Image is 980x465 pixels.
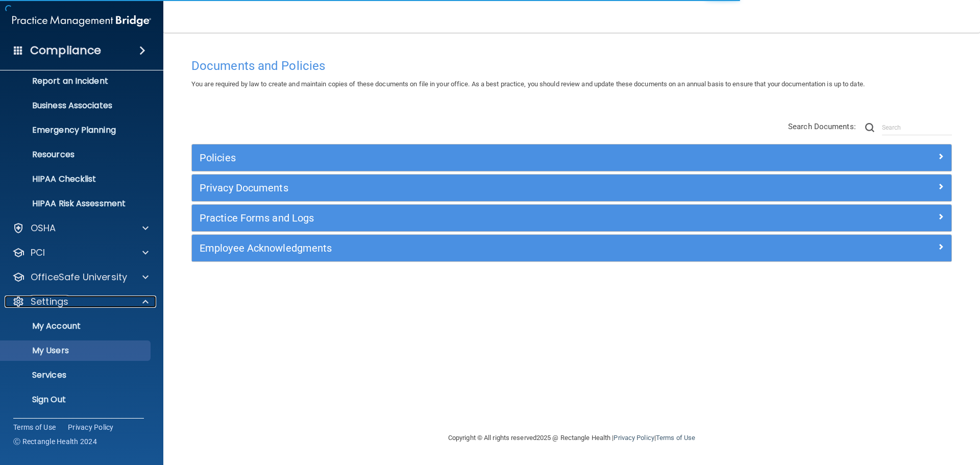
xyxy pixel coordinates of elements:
[200,150,944,166] a: Policies
[200,212,754,224] h5: Practice Forms and Logs
[191,80,865,88] span: You are required by law to create and maintain copies of these documents on file in your office. ...
[7,346,146,356] p: My Users
[30,43,101,58] h4: Compliance
[12,247,149,259] a: PCI
[7,370,146,380] p: Services
[7,174,146,184] p: HIPAA Checklist
[12,11,151,31] img: PMB logo
[7,125,146,135] p: Emergency Planning
[68,422,114,432] a: Privacy Policy
[656,434,695,442] a: Terms of Use
[12,222,149,234] a: OSHA
[882,120,952,135] input: Search
[31,247,45,259] p: PCI
[200,242,754,254] h5: Employee Acknowledgments
[12,296,149,308] a: Settings
[7,395,146,405] p: Sign Out
[385,422,758,454] div: Copyright © All rights reserved 2025 @ Rectangle Health | |
[13,422,56,432] a: Terms of Use
[200,152,754,163] h5: Policies
[200,180,944,196] a: Privacy Documents
[7,76,146,86] p: Report an Incident
[7,321,146,331] p: My Account
[191,59,952,72] h4: Documents and Policies
[12,271,149,283] a: OfficeSafe University
[865,123,874,132] img: ic-search.3b580494.png
[31,271,127,283] p: OfficeSafe University
[200,182,754,193] h5: Privacy Documents
[13,436,97,447] span: Ⓒ Rectangle Health 2024
[7,101,146,111] p: Business Associates
[7,150,146,160] p: Resources
[7,199,146,209] p: HIPAA Risk Assessment
[200,210,944,226] a: Practice Forms and Logs
[31,222,56,234] p: OSHA
[31,296,68,308] p: Settings
[788,122,856,131] span: Search Documents:
[614,434,654,442] a: Privacy Policy
[200,240,944,256] a: Employee Acknowledgments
